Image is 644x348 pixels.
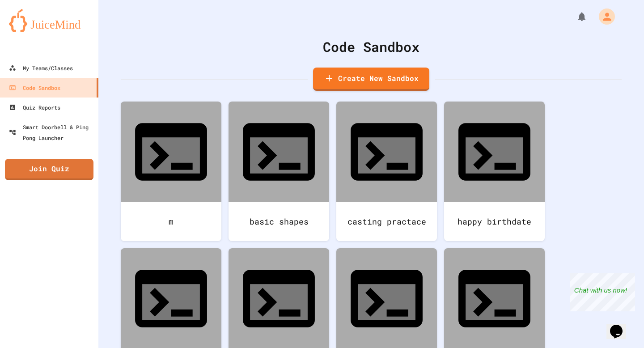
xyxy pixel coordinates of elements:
div: Code Sandbox [121,37,622,57]
div: m [121,202,221,241]
div: Smart Doorbell & Ping Pong Launcher [9,122,95,143]
div: My Notifications [560,9,589,24]
div: happy birthdate [444,202,545,241]
iframe: chat widget [606,312,635,339]
a: Join Quiz [5,159,93,180]
div: My Account [589,6,617,27]
div: Quiz Reports [9,102,60,113]
img: logo-orange.svg [9,9,89,32]
a: Create New Sandbox [313,68,429,91]
iframe: chat widget [570,273,635,311]
div: Code Sandbox [9,82,60,93]
div: casting practace [336,202,437,241]
div: My Teams/Classes [9,63,73,73]
div: basic shapes [229,202,329,241]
